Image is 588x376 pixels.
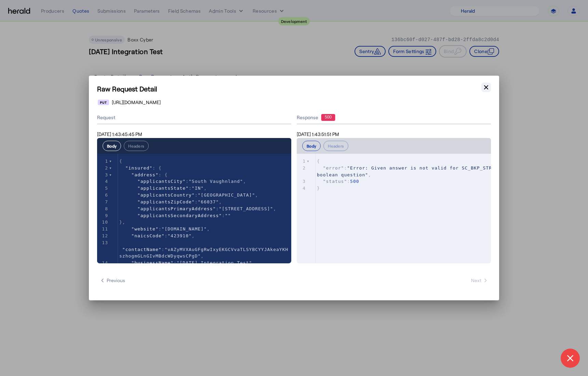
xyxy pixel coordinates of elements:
[317,165,495,177] span: "Error: Given answer is not valid for SC_BKP_STR boolean question"
[168,233,192,238] span: "423910"
[137,213,222,218] span: "applicantsSecondaryAddress"
[323,141,348,151] button: Headers
[97,226,109,233] div: 11
[97,260,109,266] div: 14
[97,212,109,219] div: 9
[350,179,359,184] span: 500
[471,277,488,284] span: Next
[137,206,216,211] span: "applicantsPrimaryAddress"
[119,165,162,171] span: : {
[177,260,252,265] span: "[DATE] Integration Test"
[131,226,158,231] span: "website"
[323,179,347,184] span: "status"
[119,233,195,238] span: : ,
[103,141,121,151] button: Body
[119,206,276,211] span: : ,
[131,260,174,265] span: "businessName"
[97,233,109,239] div: 12
[198,192,255,198] span: "[GEOGRAPHIC_DATA]"
[323,165,344,171] span: "error"
[97,185,109,192] div: 5
[97,131,142,137] span: [DATE] 1:43:45:45 PM
[125,165,152,171] span: "insured"
[119,179,246,184] span: : ,
[297,178,307,185] div: 3
[189,179,243,184] span: "South Vaughnland"
[97,165,109,172] div: 2
[119,172,168,177] span: : {
[192,186,204,191] span: "IN"
[131,172,158,177] span: "address"
[317,165,495,177] span: : ,
[325,115,332,120] text: 500
[119,213,231,218] span: :
[137,186,189,191] span: "applicantsState"
[97,274,128,287] button: Previous
[119,199,222,204] span: : ,
[297,114,491,121] div: Response
[297,185,307,192] div: 4
[162,226,207,231] span: "[DOMAIN_NAME]"
[297,165,307,172] div: 2
[317,159,320,164] span: {
[97,84,491,93] h1: Raw Request Detail
[119,186,207,191] span: : ,
[119,226,210,231] span: : ,
[97,172,109,178] div: 3
[137,192,195,198] span: "applicantsCountry"
[97,199,109,205] div: 7
[97,158,109,165] div: 1
[137,179,186,184] span: "applicantsCity"
[119,247,288,259] span: "vAZyMVXAuGFgRwIxyEKGCVvaTLSYBCYYJAkeaYKHszhogmGLnGIvMBdcWDyqwsCPgD"
[119,159,122,164] span: {
[119,260,255,265] span: : ,
[112,99,161,106] span: [URL][DOMAIN_NAME]
[297,158,307,165] div: 1
[119,192,258,198] span: : ,
[198,199,219,204] span: "66037"
[100,277,125,284] span: Previous
[317,186,320,191] span: }
[97,178,109,185] div: 4
[97,192,109,199] div: 6
[97,219,109,226] div: 10
[97,111,291,124] div: Request
[124,141,149,151] button: Headers
[97,239,109,246] div: 13
[468,274,491,287] button: Next
[317,179,359,184] span: :
[137,199,195,204] span: "applicantsZipCode"
[119,220,125,225] span: },
[131,233,164,238] span: "naicsCode"
[297,131,339,137] span: [DATE] 1:43:51:51 PM
[122,247,162,252] span: "contactName"
[97,205,109,212] div: 8
[302,141,321,151] button: Body
[119,240,288,259] span: : ,
[225,213,231,218] span: ""
[219,206,273,211] span: "[STREET_ADDRESS]"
